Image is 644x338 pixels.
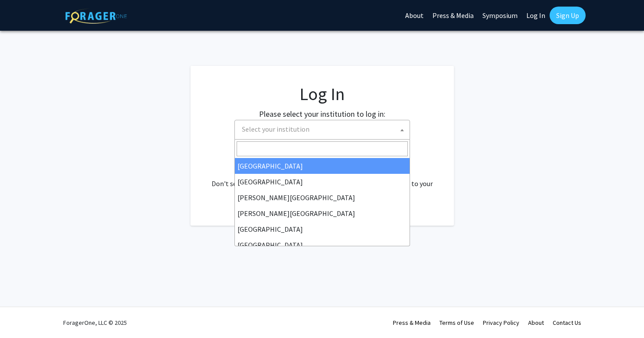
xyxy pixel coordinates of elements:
[528,319,544,327] a: About
[237,141,408,156] input: Search
[242,125,309,133] span: Select your institution
[235,205,410,221] li: [PERSON_NAME][GEOGRAPHIC_DATA]
[483,319,519,327] a: Privacy Policy
[234,120,410,140] span: Select your institution
[550,7,586,24] a: Sign Up
[393,319,431,327] a: Press & Media
[235,237,410,253] li: [GEOGRAPHIC_DATA]
[63,307,127,338] div: ForagerOne, LLC © 2025
[439,319,474,327] a: Terms of Use
[553,319,581,327] a: Contact Us
[235,174,410,190] li: [GEOGRAPHIC_DATA]
[259,108,385,120] label: Please select your institution to log in:
[235,158,410,174] li: [GEOGRAPHIC_DATA]
[235,221,410,237] li: [GEOGRAPHIC_DATA]
[238,120,410,138] span: Select your institution
[235,190,410,205] li: [PERSON_NAME][GEOGRAPHIC_DATA]
[208,83,436,104] h1: Log In
[208,157,436,199] div: No account? . Don't see your institution? about bringing ForagerOne to your institution.
[65,8,127,24] img: ForagerOne Logo
[7,298,37,331] iframe: Chat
